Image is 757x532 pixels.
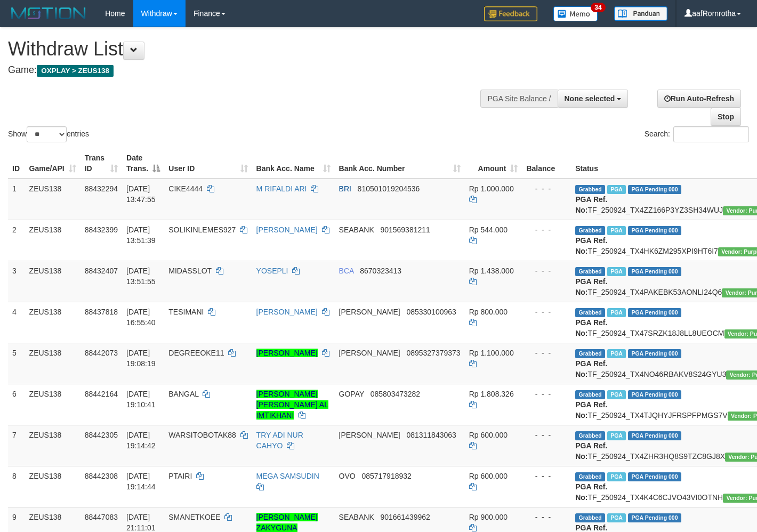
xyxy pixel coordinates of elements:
span: Marked by aafnoeunsreypich [607,308,626,317]
th: Game/API: activate to sort column ascending [25,148,80,179]
input: Search: [673,126,749,142]
button: None selected [558,90,629,108]
span: [DATE] 19:14:42 [126,431,156,450]
span: 88447083 [85,513,118,521]
span: Copy 081311843063 to clipboard [406,431,456,439]
span: BANGAL [168,390,198,398]
label: Show entries [8,126,89,142]
span: Copy 901661439962 to clipboard [380,513,430,521]
b: PGA Ref. No: [575,359,607,378]
span: None selected [565,94,615,103]
th: Date Trans.: activate to sort column descending [122,148,164,179]
span: 88442164 [85,390,118,398]
span: DEGREEOKE11 [168,349,224,357]
span: Rp 800.000 [469,308,508,316]
span: OVO [339,472,356,480]
label: Search: [645,126,749,142]
td: 5 [8,343,25,384]
span: PGA Pending [628,513,681,522]
img: Feedback.jpg [484,6,537,21]
span: Rp 1.100.000 [469,349,514,357]
a: [PERSON_NAME] [PERSON_NAME] AL IMTIKHANI [256,390,328,420]
span: Copy 901569381211 to clipboard [380,225,430,234]
td: ZEUS138 [25,179,80,220]
div: - - - [526,307,567,317]
span: SEABANK [339,513,374,521]
div: - - - [526,183,567,194]
div: - - - [526,224,567,235]
th: Bank Acc. Name: activate to sort column ascending [252,148,335,179]
span: PGA Pending [628,349,681,358]
span: Rp 1.438.000 [469,267,514,275]
b: PGA Ref. No: [575,482,607,502]
td: ZEUS138 [25,466,80,507]
h4: Game: [8,65,494,76]
span: TESIMANI [168,308,204,316]
th: Balance [522,148,571,179]
a: M RIFALDI ARI [256,184,307,193]
span: 88442073 [85,349,118,357]
span: [DATE] 13:51:39 [126,225,156,245]
td: 2 [8,220,25,261]
b: PGA Ref. No: [575,441,607,461]
b: PGA Ref. No: [575,400,607,420]
span: [DATE] 13:47:55 [126,184,156,204]
h1: Withdraw List [8,38,494,60]
span: PGA Pending [628,267,681,276]
td: ZEUS138 [25,220,80,261]
span: WARSITOBOTAK88 [168,431,236,439]
span: Copy 085717918932 to clipboard [361,472,411,480]
a: [PERSON_NAME] [256,308,318,316]
span: PGA Pending [628,390,681,399]
select: Showentries [27,126,67,142]
span: Marked by aaftrukkakada [607,267,626,276]
span: [DATE] 19:08:19 [126,349,156,368]
td: 7 [8,425,25,466]
td: ZEUS138 [25,425,80,466]
span: MIDASSLOT [168,267,212,275]
span: PGA Pending [628,472,681,481]
th: ID [8,148,25,179]
th: Trans ID: activate to sort column ascending [80,148,122,179]
a: TRY ADI NUR CAHYO [256,431,303,450]
span: [PERSON_NAME] [339,431,400,439]
span: SEABANK [339,225,374,234]
span: [DATE] 16:55:40 [126,308,156,327]
span: BRI [339,184,351,193]
span: PTAIRI [168,472,192,480]
div: - - - [526,430,567,440]
img: Button%20Memo.svg [553,6,598,21]
span: Marked by aafsreyleap [607,431,626,440]
span: Grabbed [575,185,605,194]
span: Rp 1.808.326 [469,390,514,398]
span: Copy 0895327379373 to clipboard [406,349,460,357]
th: User ID: activate to sort column ascending [164,148,252,179]
span: Marked by aafsreyleap [607,226,626,235]
div: - - - [526,512,567,522]
span: Rp 544.000 [469,225,508,234]
td: 6 [8,384,25,425]
span: PGA Pending [628,308,681,317]
span: Copy 8670323413 to clipboard [360,267,401,275]
div: - - - [526,471,567,481]
a: Stop [711,108,741,126]
span: Copy 085803473282 to clipboard [371,390,420,398]
span: Marked by aaftanly [607,390,626,399]
span: Grabbed [575,431,605,440]
span: CIKE4444 [168,184,203,193]
td: ZEUS138 [25,343,80,384]
span: Copy 810501019204536 to clipboard [358,184,420,193]
td: 1 [8,179,25,220]
span: SMANETKOEE [168,513,220,521]
span: 34 [591,3,605,12]
td: ZEUS138 [25,302,80,343]
td: 3 [8,261,25,302]
span: 88432399 [85,225,118,234]
span: Grabbed [575,349,605,358]
a: Run Auto-Refresh [657,90,741,108]
span: PGA Pending [628,226,681,235]
span: Marked by aaftanly [607,472,626,481]
span: Grabbed [575,267,605,276]
span: 88442308 [85,472,118,480]
span: 88442305 [85,431,118,439]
